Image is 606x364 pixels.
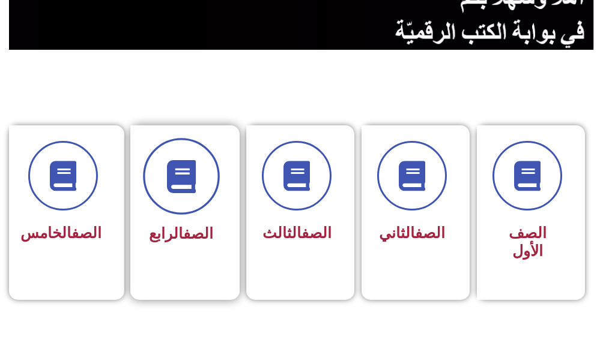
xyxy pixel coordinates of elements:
a: الصف [71,224,102,242]
span: الصف الأول [509,224,547,260]
span: الرابع [149,225,213,242]
span: الثاني [379,224,445,242]
span: الثالث [262,224,332,242]
a: الصف [415,224,445,242]
a: الصف [301,224,332,242]
span: الخامس [20,224,102,242]
a: الصف [183,225,213,242]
